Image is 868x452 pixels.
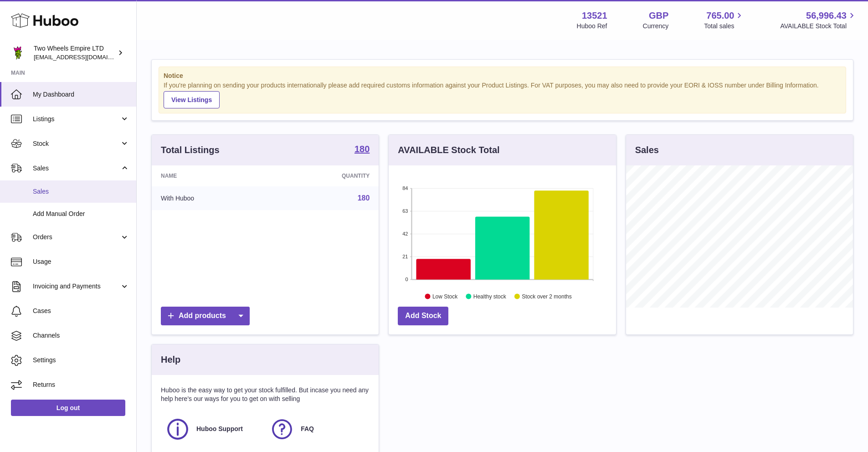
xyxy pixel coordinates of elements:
h3: Total Listings [161,144,220,156]
th: Quantity [272,165,379,186]
span: Total sales [704,22,745,31]
a: Add Stock [398,307,448,325]
h3: Help [161,354,180,366]
a: FAQ [270,417,365,442]
span: AVAILABLE Stock Total [780,22,857,31]
span: Settings [33,356,129,365]
span: FAQ [301,425,314,433]
text: 84 [403,185,408,191]
td: With Huboo [152,186,272,210]
text: 21 [403,254,408,259]
img: justas@twowheelsempire.com [11,46,25,60]
a: Log out [11,400,125,416]
span: Orders [33,233,120,241]
span: Sales [33,187,129,196]
text: 63 [403,208,408,214]
a: View Listings [164,91,220,108]
div: Currency [643,22,669,31]
span: Sales [33,164,120,173]
a: 180 [354,144,370,155]
span: Huboo Support [196,425,243,433]
span: My Dashboard [33,90,129,99]
div: Huboo Ref [577,22,607,31]
a: 180 [358,194,370,202]
a: 56,996.43 AVAILABLE Stock Total [780,10,857,31]
text: 0 [406,277,408,282]
strong: GBP [649,10,668,22]
span: [EMAIL_ADDRESS][DOMAIN_NAME] [34,53,134,61]
strong: Notice [164,72,841,80]
span: 765.00 [706,10,734,22]
th: Name [152,165,272,186]
span: Cases [33,307,129,315]
span: Invoicing and Payments [33,282,120,291]
text: Healthy stock [473,293,507,299]
strong: 180 [354,144,370,154]
text: Stock over 2 months [522,293,572,299]
p: Huboo is the easy way to get your stock fulfilled. But incase you need any help here's our ways f... [161,386,370,403]
text: 42 [403,231,408,236]
h3: AVAILABLE Stock Total [398,144,499,156]
span: Add Manual Order [33,210,129,218]
text: Low Stock [432,293,458,299]
a: 765.00 Total sales [704,10,745,31]
a: Huboo Support [165,417,261,442]
span: 56,996.43 [806,10,847,22]
div: If you're planning on sending your products internationally please add required customs informati... [164,81,841,108]
span: Returns [33,380,129,389]
h3: Sales [635,144,659,156]
div: Two Wheels Empire LTD [34,44,116,62]
span: Usage [33,257,129,266]
span: Listings [33,115,120,123]
span: Channels [33,331,129,340]
a: Add products [161,307,250,325]
span: Stock [33,139,120,148]
strong: 13521 [582,10,607,22]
